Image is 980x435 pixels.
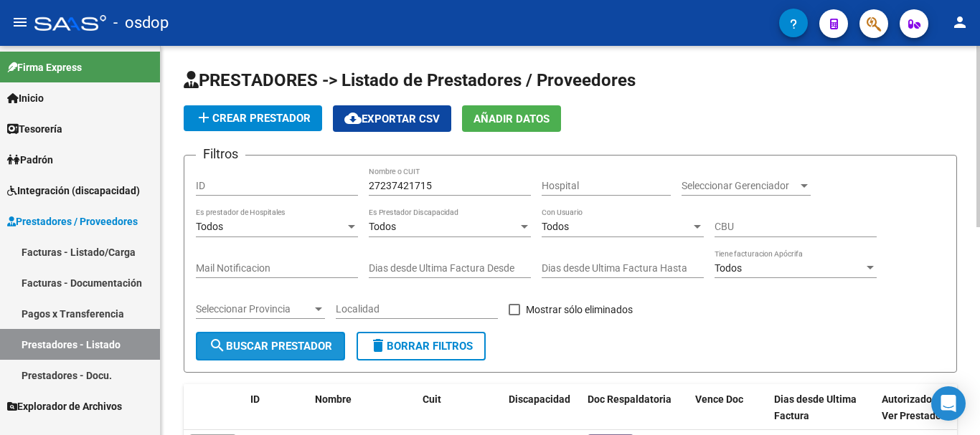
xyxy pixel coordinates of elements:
[184,70,636,90] span: PRESTADORES -> Listado de Prestadores / Proveedores
[333,105,451,132] button: Exportar CSV
[588,393,672,405] span: Doc Respaldatoria
[7,152,53,168] span: Padrón
[473,113,550,125] span: Añadir Datos
[582,384,689,431] datatable-header-cell: Doc Respaldatoria
[209,337,226,354] mat-icon: search
[315,393,352,405] span: Nombre
[195,112,311,125] span: Crear Prestador
[768,384,876,431] datatable-header-cell: Dias desde Ultima Factura
[250,393,260,405] span: ID
[245,384,309,431] datatable-header-cell: ID
[369,337,387,354] mat-icon: delete
[689,384,768,431] datatable-header-cell: Vence Doc
[7,183,140,199] span: Integración (discapacidad)
[876,384,955,431] datatable-header-cell: Autorizados a Ver Prestador
[11,14,29,31] mat-icon: menu
[196,144,245,164] h3: Filtros
[369,340,473,353] span: Borrar Filtros
[931,386,966,421] div: Open Intercom Messenger
[357,332,486,360] button: Borrar Filtros
[7,90,44,106] span: Inicio
[7,59,82,75] span: Firma Express
[882,393,945,421] span: Autorizados a Ver Prestador
[309,384,417,431] datatable-header-cell: Nombre
[7,398,122,414] span: Explorador de Archivos
[196,303,312,315] span: Seleccionar Provincia
[196,332,345,360] button: Buscar Prestador
[951,14,969,31] mat-icon: person
[526,301,633,318] span: Mostrar sólo eliminados
[7,121,62,137] span: Tesorería
[682,180,798,192] span: Seleccionar Gerenciador
[344,110,362,127] mat-icon: cloud_download
[369,221,396,232] span: Todos
[774,393,857,421] span: Dias desde Ultima Factura
[715,262,742,274] span: Todos
[503,384,582,431] datatable-header-cell: Discapacidad
[542,221,569,232] span: Todos
[209,340,332,353] span: Buscar Prestador
[344,113,440,125] span: Exportar CSV
[184,105,322,131] button: Crear Prestador
[113,7,169,39] span: - osdop
[196,221,223,232] span: Todos
[195,109,212,126] mat-icon: add
[423,393,441,405] span: Cuit
[7,214,138,229] span: Prestadores / Proveedores
[509,393,570,405] span: Discapacidad
[462,105,561,132] button: Añadir Datos
[417,384,503,431] datatable-header-cell: Cuit
[695,393,743,405] span: Vence Doc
